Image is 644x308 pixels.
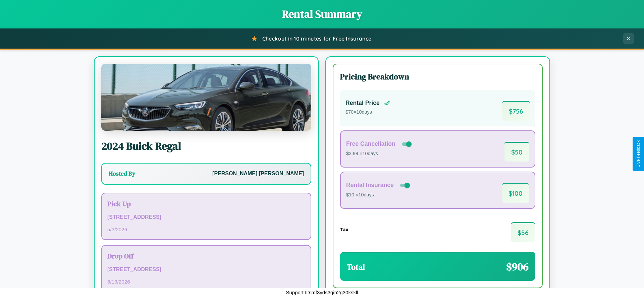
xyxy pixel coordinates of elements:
[346,191,411,199] p: $10 × 10 days
[502,101,530,121] span: $ 756
[107,277,305,286] p: 5 / 13 / 2026
[286,288,358,297] p: Support ID: mf3yds3qin2g30kskll
[502,183,529,203] span: $ 100
[346,182,394,189] h4: Rental Insurance
[504,142,529,162] span: $ 50
[107,199,305,208] h3: Pick Up
[346,140,395,147] h4: Free Cancellation
[340,227,348,232] h4: Tax
[345,100,380,107] h4: Rental Price
[262,35,371,42] span: Checkout in 10 minutes for Free Insurance
[340,71,535,82] h3: Pricing Breakdown
[345,108,390,117] p: $ 70 × 10 days
[7,7,637,21] h1: Rental Summary
[511,222,535,242] span: $ 56
[107,265,305,274] p: [STREET_ADDRESS]
[109,170,135,178] h3: Hosted By
[212,169,304,179] p: [PERSON_NAME] [PERSON_NAME]
[346,149,413,158] p: $3.99 × 10 days
[636,140,641,168] div: Give Feedback
[107,212,305,222] p: [STREET_ADDRESS]
[506,259,529,274] span: $ 906
[101,139,311,153] h2: 2024 Buick Regal
[107,225,305,234] p: 5 / 3 / 2026
[101,64,311,131] img: Buick Regal
[347,261,365,272] h3: Total
[107,251,305,261] h3: Drop Off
